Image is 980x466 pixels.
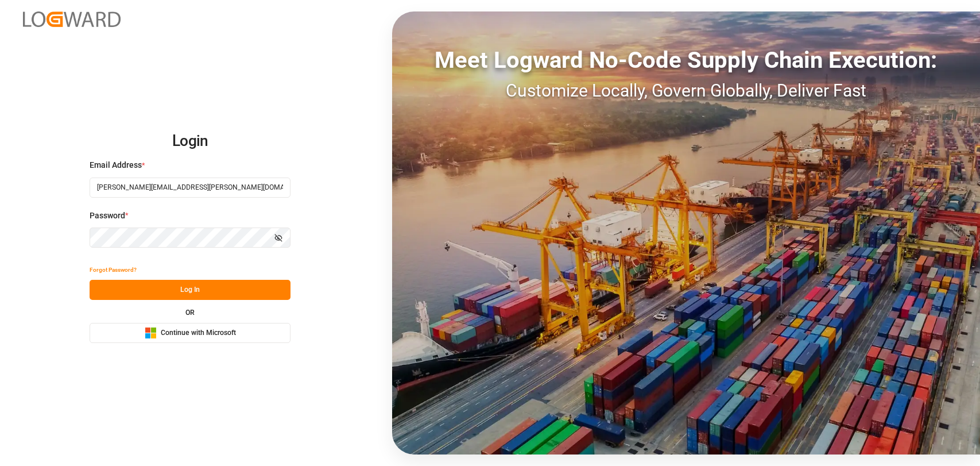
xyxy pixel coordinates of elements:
[90,159,142,171] span: Email Address
[90,260,137,280] button: Forgot Password?
[90,323,290,343] button: Continue with Microsoft
[392,78,980,103] div: Customize Locally, Govern Globally, Deliver Fast
[90,178,290,198] input: Enter your email
[90,123,290,160] h2: Login
[392,43,980,78] div: Meet Logward No-Code Supply Chain Execution:
[185,309,195,316] small: OR
[90,280,290,300] button: Log In
[23,11,121,27] img: Logward_new_orange.png
[90,210,125,222] span: Password
[161,328,236,338] span: Continue with Microsoft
